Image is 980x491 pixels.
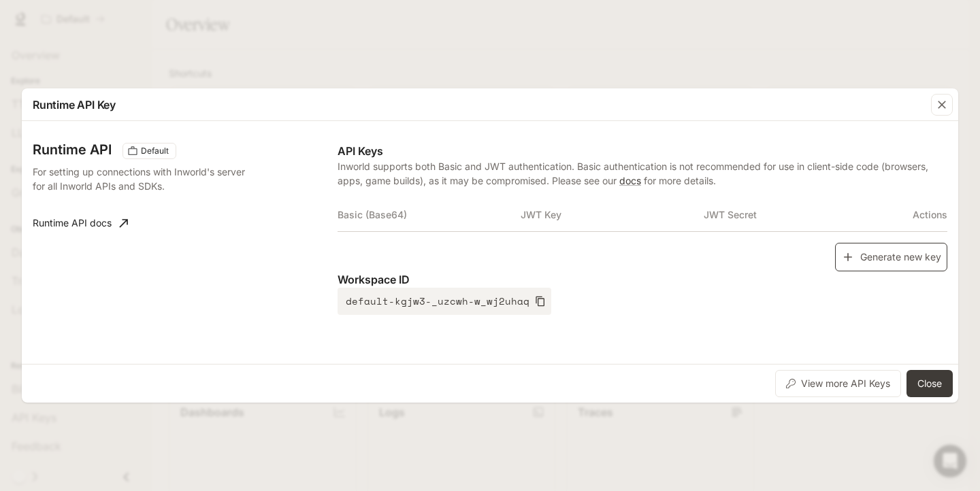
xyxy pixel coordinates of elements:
[338,199,521,231] th: Basic (Base64)
[338,159,947,188] p: Inworld supports both Basic and JWT authentication. Basic authentication is not recommended for u...
[122,143,176,159] div: These keys will apply to your current workspace only
[704,199,887,231] th: JWT Secret
[135,145,174,157] span: Default
[338,288,551,315] button: default-kgjw3-_uzcwh-w_wj2uhaq
[521,199,704,231] th: JWT Key
[33,97,116,113] p: Runtime API Key
[906,370,953,397] button: Close
[886,199,947,231] th: Actions
[27,209,133,237] a: Runtime API docs
[835,243,947,272] button: Generate new key
[775,370,901,397] button: View more API Keys
[33,143,112,156] h3: Runtime API
[33,165,253,193] p: For setting up connections with Inworld's server for all Inworld APIs and SDKs.
[619,175,641,186] a: docs
[338,271,947,288] p: Workspace ID
[338,143,947,159] p: API Keys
